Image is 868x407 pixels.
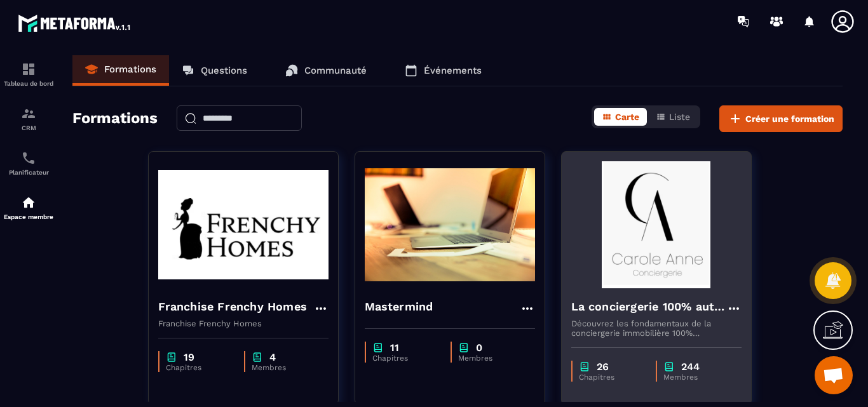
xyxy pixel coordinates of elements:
[579,361,590,373] img: chapter
[169,55,260,86] a: Questions
[372,354,438,363] p: Chapitres
[392,55,494,86] a: Événements
[424,65,482,76] p: Événements
[3,185,54,230] a: automationsautomationsEspace membre
[3,213,54,220] p: Espace membre
[18,11,132,34] img: logo
[3,52,54,97] a: formationformationTableau de bord
[597,361,609,373] p: 26
[681,361,700,373] p: 244
[615,112,639,122] span: Carte
[252,351,263,363] img: chapter
[158,319,329,328] p: Franchise Frenchy Homes
[365,161,535,288] img: formation-background
[201,65,247,76] p: Questions
[304,65,367,76] p: Communauté
[3,124,54,131] p: CRM
[594,108,647,126] button: Carte
[579,373,644,382] p: Chapitres
[166,363,231,372] p: Chapitres
[815,356,853,394] a: Ouvrir le chat
[372,342,384,354] img: chapter
[571,319,742,338] p: Découvrez les fondamentaux de la conciergerie immobilière 100% automatisée. Cette formation est c...
[365,298,433,316] h4: Mastermind
[273,55,379,86] a: Communauté
[390,342,399,354] p: 11
[72,105,158,132] h2: Formations
[72,55,169,86] a: Formations
[104,63,156,75] p: Formations
[3,141,54,185] a: schedulerschedulerPlanificateur
[669,112,690,122] span: Liste
[21,62,36,77] img: formation
[571,298,726,316] h4: La conciergerie 100% automatisée
[166,351,177,363] img: chapter
[458,354,522,363] p: Membres
[3,80,54,87] p: Tableau de bord
[21,195,36,210] img: automations
[184,351,194,363] p: 19
[158,161,329,288] img: formation-background
[3,97,54,141] a: formationformationCRM
[158,298,308,316] h4: Franchise Frenchy Homes
[648,108,698,126] button: Liste
[663,373,729,382] p: Membres
[3,169,54,176] p: Planificateur
[476,342,482,354] p: 0
[252,363,316,372] p: Membres
[719,105,843,132] button: Créer une formation
[745,112,834,125] span: Créer une formation
[21,106,36,121] img: formation
[21,150,36,166] img: scheduler
[458,342,470,354] img: chapter
[663,361,675,373] img: chapter
[269,351,276,363] p: 4
[571,161,742,288] img: formation-background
